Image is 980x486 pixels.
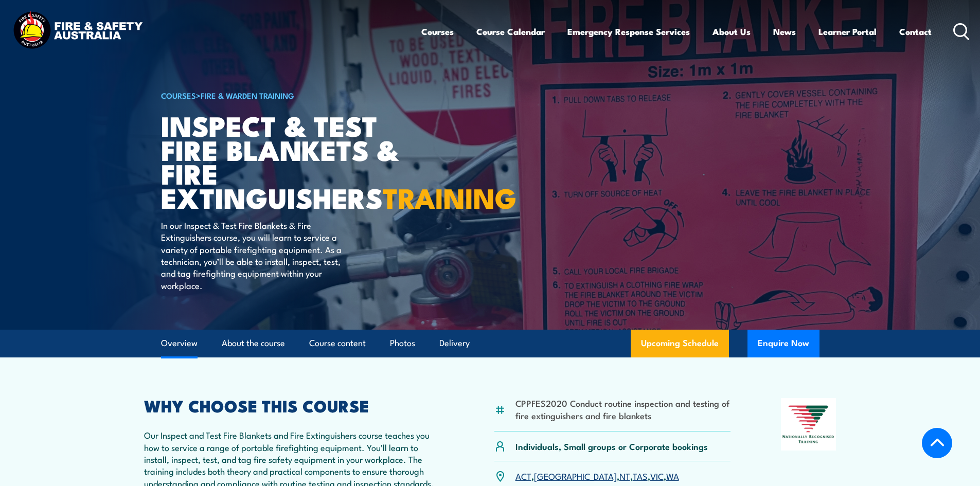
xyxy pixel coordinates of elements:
li: CPPFES2020 Conduct routine inspection and testing of fire extinguishers and fire blankets [515,397,731,421]
a: Course content [309,330,366,357]
a: VIC [650,470,664,482]
a: Contact [899,18,932,45]
p: , , , , , [515,470,679,482]
a: [GEOGRAPHIC_DATA] [534,470,617,482]
a: Fire & Warden Training [201,89,294,101]
a: News [773,18,796,45]
a: Course Calendar [476,18,545,45]
h2: WHY CHOOSE THIS COURSE [144,398,444,412]
a: Courses [421,18,454,45]
strong: TRAINING [383,175,516,218]
p: In our Inspect & Test Fire Blankets & Fire Extinguishers course, you will learn to service a vari... [161,219,349,291]
img: Nationally Recognised Training logo. [781,398,836,451]
p: Individuals, Small groups or Corporate bookings [515,440,708,452]
a: Emergency Response Services [567,18,690,45]
a: Learner Portal [818,18,877,45]
a: NT [619,470,630,482]
a: Overview [161,330,198,357]
button: Enquire Now [747,330,819,357]
a: WA [666,470,679,482]
a: TAS [633,470,648,482]
a: ACT [515,470,531,482]
h1: Inspect & Test Fire Blankets & Fire Extinguishers [161,113,415,209]
a: About the course [222,330,285,357]
a: Delivery [439,330,470,357]
h6: > [161,89,415,101]
a: COURSES [161,89,196,101]
a: About Us [712,18,751,45]
a: Upcoming Schedule [631,330,729,357]
a: Photos [390,330,415,357]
